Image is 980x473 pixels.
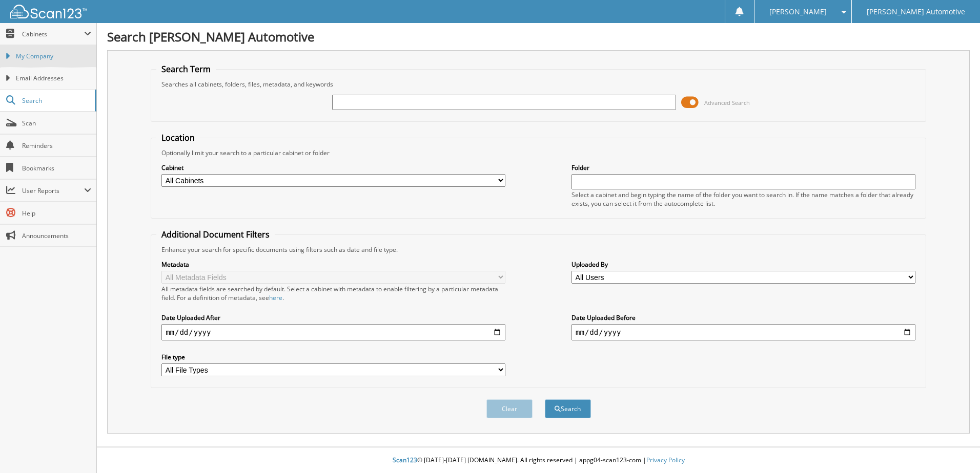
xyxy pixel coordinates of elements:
div: Optionally limit your search to a particular cabinet or folder [156,148,921,157]
label: Date Uploaded Before [571,313,915,322]
input: end [571,324,915,340]
label: Metadata [161,260,505,269]
h1: Search [PERSON_NAME] Automotive [107,28,970,45]
label: File type [161,353,505,361]
button: Clear [486,399,533,418]
span: Cabinets [22,30,84,38]
span: Reminders [22,141,91,150]
span: Search [22,96,90,105]
label: Uploaded By [571,260,915,269]
span: [PERSON_NAME] [769,9,827,15]
div: Enhance your search for specific documents using filters such as date and file type. [156,245,921,254]
legend: Additional Document Filters [156,229,275,240]
span: User Reports [22,186,84,195]
label: Cabinet [161,163,505,172]
button: Search [545,399,591,418]
label: Folder [571,163,915,172]
div: Select a cabinet and begin typing the name of the folder you want to search in. If the name match... [571,190,915,208]
legend: Location [156,132,200,143]
span: Help [22,209,91,218]
span: Bookmarks [22,164,91,173]
span: My Company [16,52,91,61]
div: Searches all cabinets, folders, files, metadata, and keywords [156,80,921,89]
iframe: Chat Widget [929,424,980,473]
span: Email Addresses [16,74,91,83]
div: © [DATE]-[DATE] [DOMAIN_NAME]. All rights reserved | appg04-scan123-com | [97,448,980,473]
div: All metadata fields are searched by default. Select a cabinet with metadata to enable filtering b... [161,285,505,302]
span: [PERSON_NAME] Automotive [867,9,965,15]
img: scan123-logo-white.svg [10,5,87,18]
span: Scan123 [393,456,417,464]
a: Privacy Policy [646,456,685,464]
span: Announcements [22,231,91,240]
input: start [161,324,505,340]
legend: Search Term [156,63,216,75]
span: Advanced Search [704,99,750,106]
label: Date Uploaded After [161,313,505,322]
span: Scan [22,119,91,127]
a: here [269,293,282,302]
